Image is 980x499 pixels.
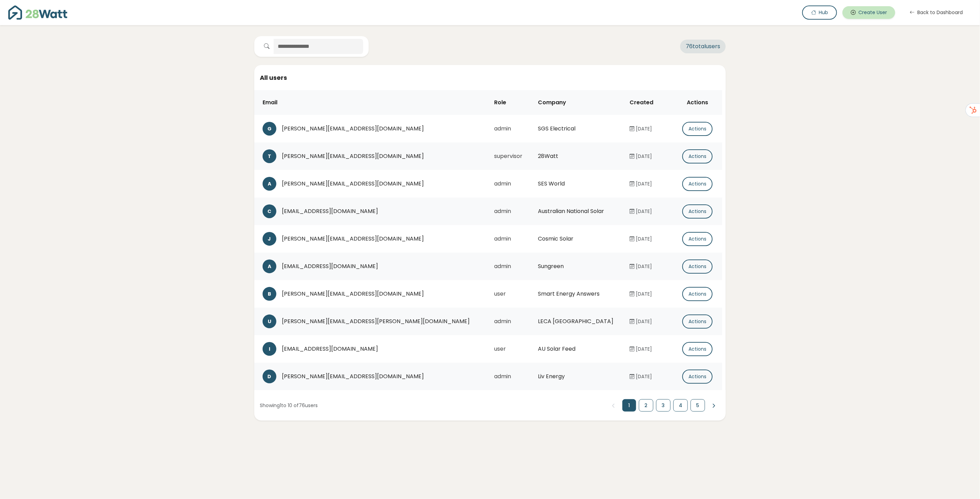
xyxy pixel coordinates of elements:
div: Showing 1 to 10 of 76 users [260,402,318,409]
span: admin [494,372,511,380]
span: supervisor [494,152,522,160]
div: U [263,315,276,328]
div: [DATE] [630,180,670,188]
th: Company [532,90,624,115]
div: [PERSON_NAME][EMAIL_ADDRESS][DOMAIN_NAME] [282,235,483,243]
div: Australian National Solar [538,207,619,215]
div: [DATE] [630,346,670,353]
div: LECA [GEOGRAPHIC_DATA] [538,317,619,326]
div: [DATE] [630,153,670,160]
div: A [263,259,276,273]
div: B [263,287,276,301]
div: [PERSON_NAME][EMAIL_ADDRESS][DOMAIN_NAME] [282,290,483,298]
div: [PERSON_NAME][EMAIL_ADDRESS][DOMAIN_NAME] [282,180,483,188]
div: 28Watt [538,152,619,160]
button: Actions [682,370,713,384]
span: admin [494,317,511,325]
div: [DATE] [630,373,670,380]
button: Actions [682,204,713,219]
div: [DATE] [630,125,670,132]
button: Back to Dashboard [901,6,972,20]
img: 28Watt [8,6,67,20]
span: user [494,290,506,298]
div: [EMAIL_ADDRESS][DOMAIN_NAME] [282,345,483,353]
button: Actions [682,177,713,191]
span: user [494,345,506,353]
div: Liv Energy [538,372,619,381]
button: Actions [682,315,713,329]
div: T [263,149,276,163]
div: [DATE] [630,235,670,243]
span: admin [494,207,511,215]
div: SGS Electrical [538,125,619,133]
div: [DATE] [630,290,670,298]
div: Cosmic Solar [538,235,619,243]
div: SES World [538,180,619,188]
div: [EMAIL_ADDRESS][DOMAIN_NAME] [282,207,483,215]
div: AU Solar Feed [538,345,619,353]
div: I [263,342,276,356]
div: C [263,204,276,218]
button: Actions [682,149,713,163]
div: [PERSON_NAME][EMAIL_ADDRESS][DOMAIN_NAME] [282,372,483,381]
button: 1 [622,399,636,412]
div: [EMAIL_ADDRESS][DOMAIN_NAME] [282,262,483,270]
div: Sungreen [538,262,619,270]
div: [PERSON_NAME][EMAIL_ADDRESS][DOMAIN_NAME] [282,152,483,160]
th: Actions [675,90,722,115]
span: admin [494,262,511,270]
div: [PERSON_NAME][EMAIL_ADDRESS][PERSON_NAME][DOMAIN_NAME] [282,317,483,326]
button: Create User [843,6,895,19]
button: 3 [656,399,671,412]
div: [DATE] [630,263,670,270]
div: J [263,232,276,246]
button: Actions [682,342,713,356]
div: [DATE] [630,208,670,215]
div: G [263,122,276,136]
span: admin [494,235,511,243]
button: Actions [682,232,713,246]
div: A [263,177,276,191]
div: [PERSON_NAME][EMAIL_ADDRESS][DOMAIN_NAME] [282,125,483,133]
div: [DATE] [630,318,670,325]
div: D [263,370,276,383]
button: Actions [682,287,713,301]
div: Smart Energy Answers [538,290,619,298]
span: admin [494,125,511,132]
button: 5 [691,399,705,412]
th: Email [254,90,489,115]
span: admin [494,180,511,188]
button: 2 [639,399,653,412]
button: Actions [682,122,713,136]
h5: All users [260,73,720,82]
span: 76 total users [680,40,726,53]
button: Actions [682,259,713,274]
th: Role [489,90,532,115]
th: Created [624,90,676,115]
button: 4 [673,399,688,412]
button: Hub [802,6,837,20]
